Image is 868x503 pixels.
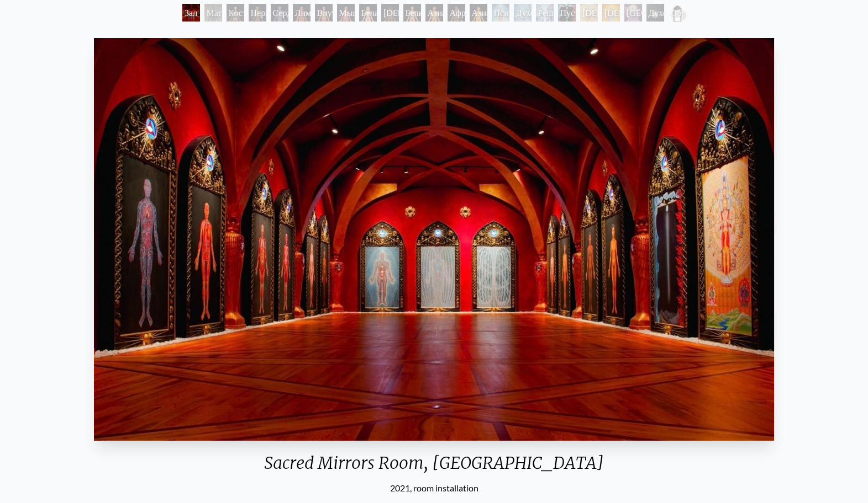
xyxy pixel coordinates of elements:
[470,4,487,22] div: Азиатская Женщина
[227,4,244,22] div: Костная система
[624,4,642,22] div: [GEOGRAPHIC_DATA]
[602,4,620,22] div: [DEMOGRAPHIC_DATA]
[669,4,686,22] div: Обрамление Священных Зеркал
[381,4,399,22] div: [DEMOGRAPHIC_DATA] женщина
[94,38,774,441] img: sacred-mirrors-room-entheon.jpg
[580,4,598,22] div: [DEMOGRAPHIC_DATA]
[249,4,266,22] div: Нервная Система
[514,4,532,22] div: Духовная Энергетическая Система
[359,4,377,22] div: Белая Женщина
[492,4,509,22] div: Психическая Энергетическая Система
[315,4,333,22] div: Внутренние органы
[90,481,778,495] div: 2021, room installation
[403,4,421,22] div: Белый Мужчина
[448,4,465,22] div: Африканский [GEOGRAPHIC_DATA]
[182,4,200,22] div: Зал священных зеркал, Энтеон
[646,4,664,22] div: Духовный Мир
[337,4,355,22] div: Мышечная система
[204,4,222,22] div: Материальный Мир
[90,453,778,481] div: Sacred Mirrors Room, [GEOGRAPHIC_DATA]
[293,4,311,22] div: Лимфатическая система
[536,4,554,22] div: Решетка Универсального Разума
[425,4,443,22] div: Азиатский [GEOGRAPHIC_DATA]
[558,4,576,22] div: Пустой Ясный Свет
[271,4,288,22] div: Сердечно- сосудистая Система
